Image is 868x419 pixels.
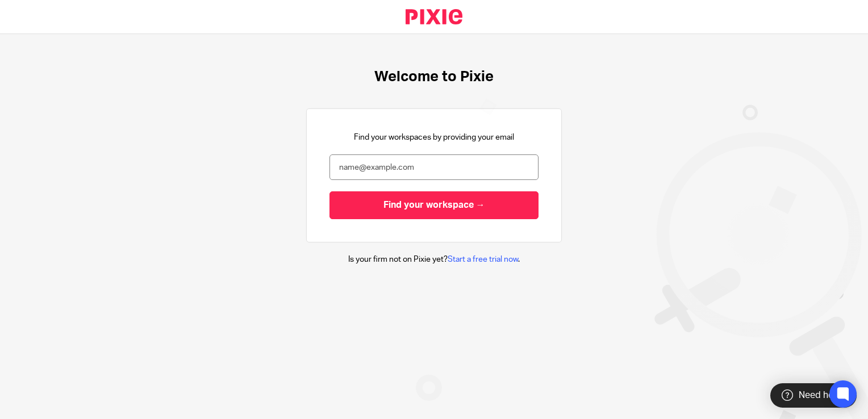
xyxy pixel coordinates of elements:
h1: Welcome to Pixie [374,68,494,86]
div: Need help? [770,383,857,408]
input: name@example.com [329,154,539,180]
a: Start a free trial now [448,255,518,263]
input: Find your workspace → [329,191,539,219]
p: Is your firm not on Pixie yet? . [348,254,520,265]
p: Find your workspaces by providing your email [354,132,514,143]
